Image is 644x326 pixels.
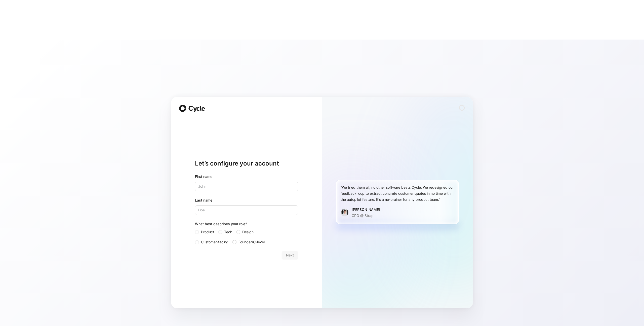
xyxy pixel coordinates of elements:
h1: Let’s configure your account [195,159,298,168]
input: Doe [195,205,298,215]
span: Customer-facing [201,239,228,245]
div: [PERSON_NAME] [352,207,380,213]
span: Tech [224,229,232,235]
label: Last name [195,197,298,203]
input: John [195,182,298,191]
span: Design [242,229,254,235]
div: First name [195,174,298,180]
span: Founder/C-level [238,239,265,245]
div: “We tried them all, no other software beats Cycle. We redesigned our feedback loop to extract con... [341,184,454,203]
div: What best describes your role? [195,221,298,229]
p: CPO @ Strapi [352,213,380,219]
span: Product [201,229,214,235]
